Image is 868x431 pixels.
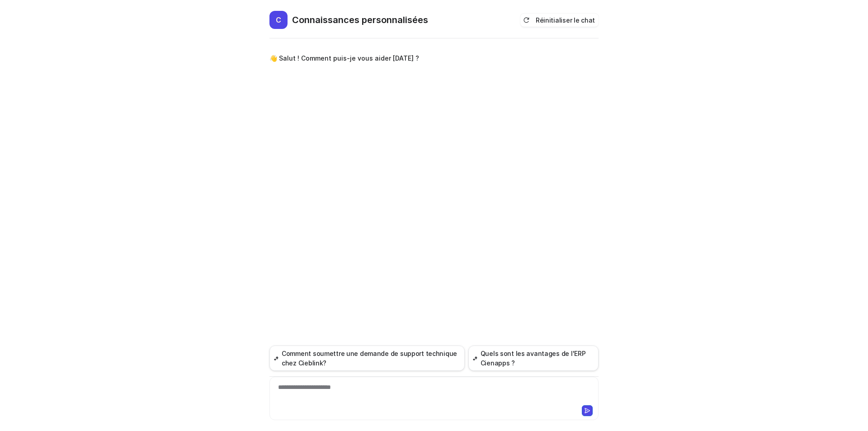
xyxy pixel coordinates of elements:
font: C [276,15,281,24]
button: Quels sont les avantages de l'ERP Cienapps ? [468,346,599,371]
font: Quels sont les avantages de l'ERP Cienapps ? [481,350,586,367]
font: Connaissances personnalisées [292,14,428,25]
button: Comment soumettre une demande de support technique chez Cieblink? [269,346,465,371]
font: Réinitialiser le chat [536,16,595,24]
font: Comment soumettre une demande de support technique chez Cieblink? [282,350,457,367]
font: 👋 Salut ! Comment puis-je vous aider [DATE] ? [269,54,419,62]
button: Réinitialiser le chat [520,14,599,27]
